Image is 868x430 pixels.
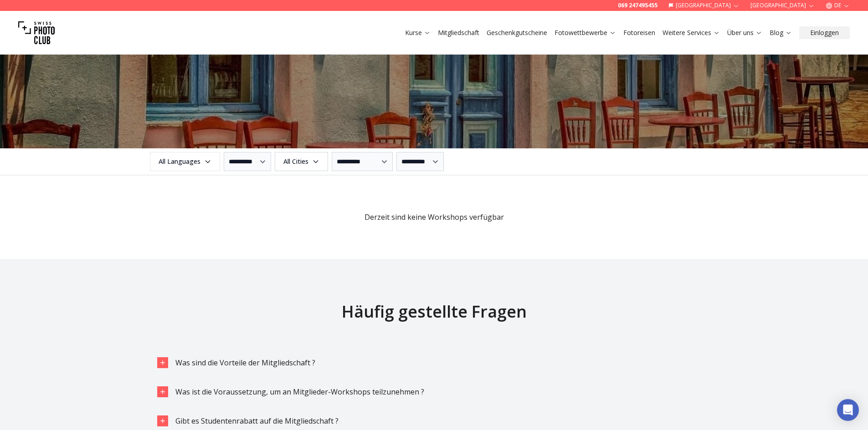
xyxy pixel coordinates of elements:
[18,15,55,51] img: Swiss photo club
[150,350,719,375] button: Was sind die Vorteile der Mitgliedschaft ?
[663,28,720,37] a: Weitere Services
[151,153,219,170] span: All Languages
[150,303,719,321] h2: Häufig gestellte Fragen
[659,26,724,39] button: Weitere Services
[276,153,327,170] span: All Cities
[555,28,616,37] a: Fotowettbewerbe
[405,28,431,37] a: Kurse
[551,26,620,39] button: Fotowettbewerbe
[150,379,719,405] button: Was ist die Voraussetzung, um an Mitglieder-Workshops teilzunehmen ?
[438,28,479,37] a: Mitgliedschaft
[623,28,655,37] a: Fotoreisen
[724,26,766,39] button: Über uns
[275,152,328,171] button: All Cities
[150,190,719,223] span: Derzeit sind keine Workshops verfügbar
[727,28,762,37] a: Über uns
[618,2,657,9] a: 069 247495455
[487,28,547,37] a: Geschenkgutscheine
[434,26,483,39] button: Mitgliedschaft
[770,28,792,37] a: Blog
[799,26,850,39] button: Einloggen
[175,358,315,368] span: Was sind die Vorteile der Mitgliedschaft ?
[175,416,339,426] span: Gibt es Studentenrabatt auf die Mitgliedschaft ?
[837,399,859,421] div: Open Intercom Messenger
[175,387,424,397] span: Was ist die Voraussetzung, um an Mitglieder-Workshops teilzunehmen ?
[150,152,220,171] button: All Languages
[766,26,796,39] button: Blog
[401,26,434,39] button: Kurse
[620,26,659,39] button: Fotoreisen
[483,26,551,39] button: Geschenkgutscheine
